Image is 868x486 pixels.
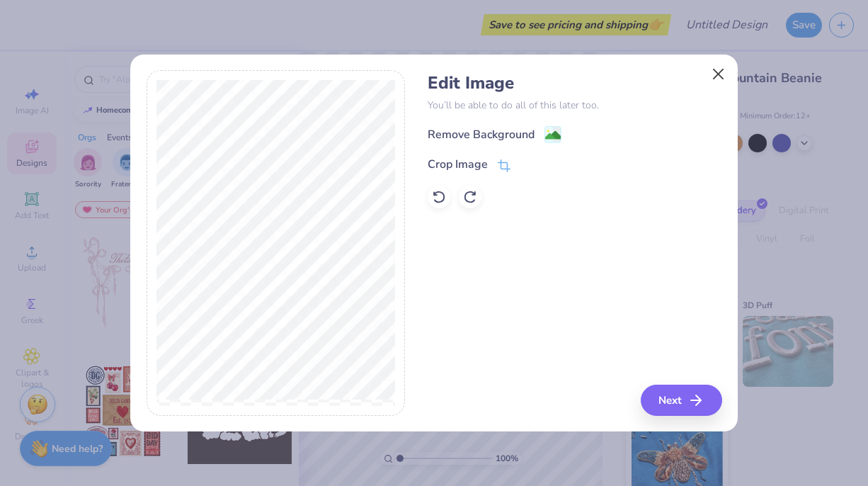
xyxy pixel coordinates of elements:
[428,73,721,94] h4: Edit Image
[705,60,732,87] button: Close
[428,98,721,113] p: You’ll be able to do all of this later too.
[428,156,488,173] div: Crop Image
[428,126,535,143] div: Remove Background
[641,385,722,416] button: Next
